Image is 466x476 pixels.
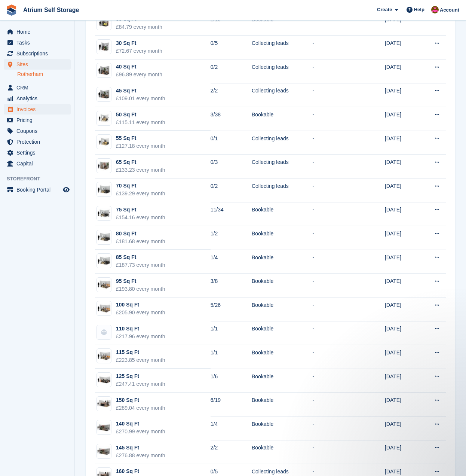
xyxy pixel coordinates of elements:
[116,309,165,317] div: £205.90 every month
[116,166,165,174] div: £133.23 every month
[211,369,252,393] td: 1/6
[4,115,71,125] a: menu
[313,131,358,155] td: -
[385,202,420,226] td: [DATE]
[385,178,420,202] td: [DATE]
[116,63,162,71] div: 40 Sq Ft
[211,155,252,178] td: 0/3
[16,126,61,136] span: Coupons
[252,131,313,155] td: Collecting leads
[385,440,420,464] td: [DATE]
[116,261,165,269] div: £187.73 every month
[4,59,71,70] a: menu
[97,375,111,385] img: 125-sqft-unit.jpg
[313,155,358,178] td: -
[252,107,313,131] td: Bookable
[385,393,420,416] td: [DATE]
[211,226,252,250] td: 1/2
[62,185,71,194] a: Preview store
[116,142,165,150] div: £127.18 every month
[440,6,459,14] span: Account
[211,393,252,416] td: 6/19
[116,348,165,356] div: 115 Sq Ft
[116,71,162,79] div: £96.89 every month
[211,250,252,274] td: 1/4
[116,214,165,222] div: £154.16 every month
[16,59,61,70] span: Sites
[4,158,71,169] a: menu
[116,119,165,126] div: £115.11 every month
[116,47,162,55] div: £72.67 every month
[4,104,71,115] a: menu
[97,184,111,195] img: 75-sqft-unit%20(2).jpg
[313,393,358,416] td: -
[385,59,420,83] td: [DATE]
[313,178,358,202] td: -
[252,202,313,226] td: Bookable
[4,184,71,195] a: menu
[7,175,74,183] span: Storefront
[16,37,61,48] span: Tasks
[16,158,61,169] span: Capital
[116,23,162,31] div: £84.79 every month
[97,65,111,76] img: 40-sqft-unit.jpg
[431,6,439,13] img: Mark Rhodes
[252,297,313,321] td: Bookable
[385,416,420,440] td: [DATE]
[4,27,71,37] a: menu
[385,131,420,155] td: [DATE]
[313,416,358,440] td: -
[211,178,252,202] td: 0/2
[252,155,313,178] td: Collecting leads
[20,4,82,16] a: Atrium Self Storage
[385,250,420,274] td: [DATE]
[211,83,252,107] td: 2/2
[211,440,252,464] td: 2/2
[116,134,165,142] div: 55 Sq Ft
[252,440,313,464] td: Bookable
[97,42,111,52] img: 30-sqft-unit.jpg
[4,126,71,136] a: menu
[97,422,111,433] img: 140-sqft-unit.jpg
[252,321,313,345] td: Bookable
[116,182,165,190] div: 70 Sq Ft
[17,71,71,78] a: Rotherham
[116,444,165,452] div: 145 Sq Ft
[116,39,162,47] div: 30 Sq Ft
[313,321,358,345] td: -
[116,253,165,261] div: 85 Sq Ft
[116,95,165,103] div: £109.01 every month
[97,446,111,457] img: 140-sqft-unit.jpg
[211,36,252,59] td: 0/5
[116,277,165,285] div: 95 Sq Ft
[385,155,420,178] td: [DATE]
[211,107,252,131] td: 3/38
[16,147,61,158] span: Settings
[116,238,165,245] div: £181.68 every month
[211,321,252,345] td: 1/1
[97,113,111,123] img: 50.jpg
[16,27,61,37] span: Home
[97,18,111,28] img: 35-sqft-unit.jpg
[252,345,313,369] td: Bookable
[414,6,424,13] span: Help
[313,226,358,250] td: -
[116,158,165,166] div: 65 Sq Ft
[4,147,71,158] a: menu
[211,12,252,36] td: 2/16
[252,83,313,107] td: Collecting leads
[116,380,165,388] div: £247.41 every month
[97,303,111,314] img: 100-sqft-unit.jpg
[385,226,420,250] td: [DATE]
[313,440,358,464] td: -
[16,82,61,93] span: CRM
[97,232,111,242] img: 75-sqft-unit.jpg
[385,274,420,297] td: [DATE]
[116,285,165,293] div: £193.80 every month
[97,160,111,171] img: 64-sqft-unit.jpg
[16,137,61,147] span: Protection
[385,297,420,321] td: [DATE]
[116,404,165,412] div: £289.04 every month
[385,12,420,36] td: [DATE]
[116,467,165,475] div: 160 Sq Ft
